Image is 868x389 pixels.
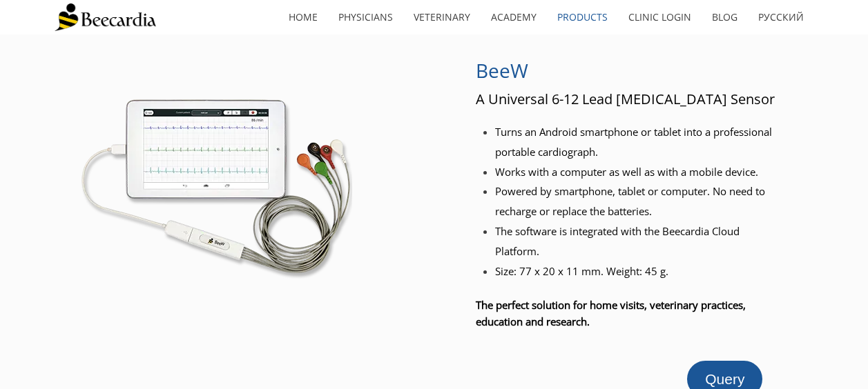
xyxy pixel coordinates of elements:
[547,1,618,33] a: Products
[702,1,748,33] a: Blog
[495,264,668,278] span: Size: 77 x 20 x 11 mm. Weight: 45 g.
[705,371,744,387] span: Query
[618,1,702,33] a: Clinic Login
[476,57,528,83] span: BeeW
[481,1,547,33] a: Academy
[55,3,156,31] img: Beecardia
[476,90,775,108] span: A Universal 6-12 Lead [MEDICAL_DATA] Sensor
[328,1,403,33] a: Physicians
[495,224,740,258] span: The software is integrated with the Beecardia Cloud Platform.
[495,165,758,179] span: Works with a computer as well as with a mobile device.
[403,1,481,33] a: Veterinary
[278,1,328,33] a: home
[476,298,746,328] span: The perfect solution for home visits, veterinary practices, education and research.
[495,184,765,218] span: Powered by smartphone, tablet or computer. No need to recharge or replace the batteries.
[748,1,814,33] a: Русский
[495,125,772,159] span: Turns an Android smartphone or tablet into a professional portable cardiograph.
